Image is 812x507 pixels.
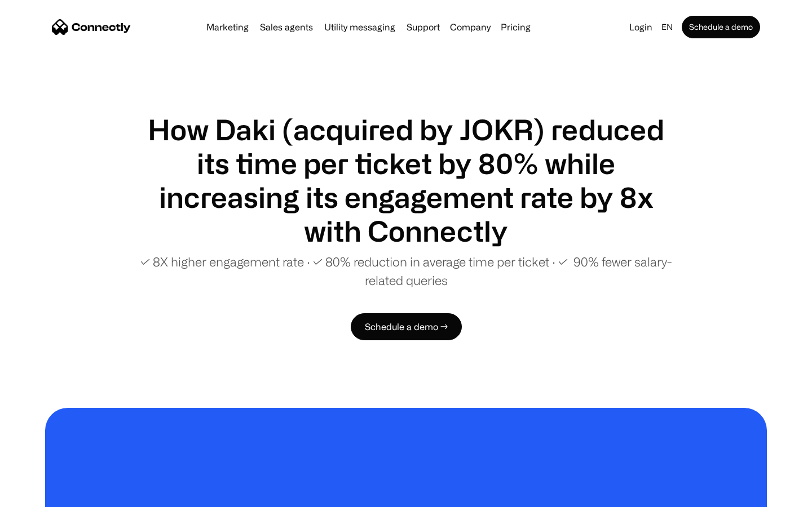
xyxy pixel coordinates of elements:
[402,23,444,32] a: Support
[661,19,673,35] div: en
[255,23,317,32] a: Sales agents
[135,252,677,290] p: ✓ 8X higher engagement rate ∙ ✓ 80% reduction in average time per ticket ∙ ✓ 90% fewer salary-rel...
[625,19,657,35] a: Login
[23,487,68,503] ul: Language list
[496,23,535,32] a: Pricing
[11,486,68,503] aside: Language selected: English
[450,19,491,35] div: Company
[320,23,400,32] a: Utility messaging
[202,23,253,32] a: Marketing
[682,16,760,38] a: Schedule a demo
[135,113,677,248] h1: How Daki (acquired by JOKR) reduced its time per ticket by 80% while increasing its engagement ra...
[351,313,462,340] a: Schedule a demo →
